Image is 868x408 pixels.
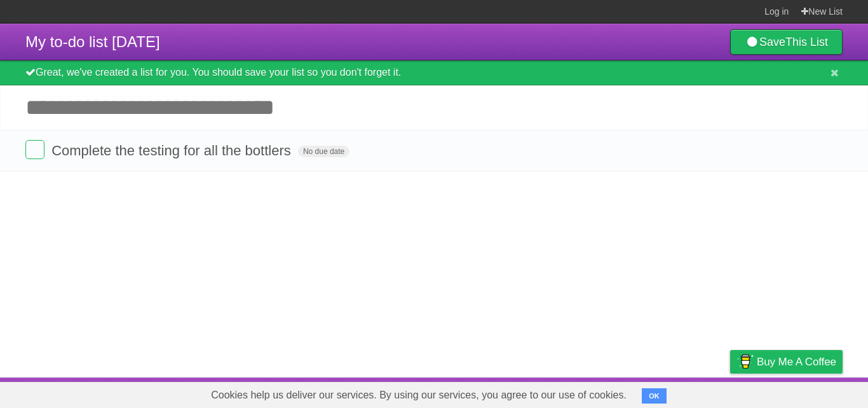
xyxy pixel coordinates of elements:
span: No due date [298,146,349,157]
span: Complete the testing for all the bottlers [51,143,294,158]
label: Done [25,140,44,159]
a: Buy me a coffee [730,350,843,374]
a: Developers [603,381,654,405]
img: Buy me a coffee [736,351,754,372]
b: This List [785,36,828,48]
a: SaveThis List [730,29,843,55]
span: My to-do list [DATE] [25,33,160,50]
a: Terms [670,381,698,405]
a: Privacy [714,381,747,405]
button: OK [642,388,667,404]
span: Buy me a coffee [757,351,836,373]
a: About [561,381,588,405]
a: Suggest a feature [763,381,843,405]
span: Cookies help us deliver our services. By using our services, you agree to our use of cookies. [198,383,639,408]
